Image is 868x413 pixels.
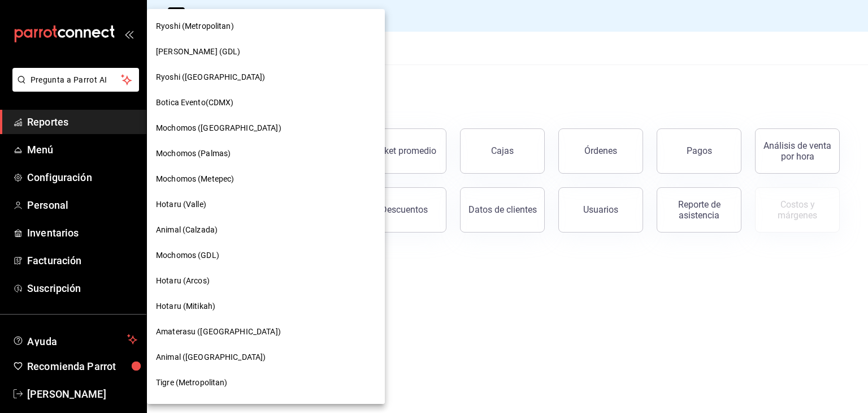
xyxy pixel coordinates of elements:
div: Botica Evento(CDMX) [147,90,385,115]
div: Animal (Calzada) [147,217,385,243]
span: Mochomos (GDL) [156,249,219,261]
div: Animal ([GEOGRAPHIC_DATA]) [147,345,385,370]
span: Ryoshi ([GEOGRAPHIC_DATA]) [156,71,265,83]
span: Botica Evento(CDMX) [156,97,234,109]
span: Amaterasu ([GEOGRAPHIC_DATA]) [156,326,281,338]
div: Hotaru (Mitikah) [147,294,385,319]
span: Tigre (Metropolitan) [156,377,228,389]
div: Amaterasu ([GEOGRAPHIC_DATA]) [147,319,385,345]
span: Hotaru (Mitikah) [156,300,215,312]
div: Hotaru (Arcos) [147,268,385,294]
div: Ryoshi ([GEOGRAPHIC_DATA]) [147,64,385,90]
span: Mochomos (Palmas) [156,148,231,160]
div: Tigre (Metropolitan) [147,370,385,395]
div: Mochomos ([GEOGRAPHIC_DATA]) [147,115,385,141]
div: Mochomos (Metepec) [147,166,385,192]
div: Ryoshi (Metropolitan) [147,14,385,39]
span: Ryoshi (Metropolitan) [156,20,234,32]
div: Hotaru (Valle) [147,192,385,217]
span: Mochomos (Metepec) [156,173,234,185]
span: [PERSON_NAME] (GDL) [156,46,241,58]
div: [PERSON_NAME] (GDL) [147,39,385,64]
div: Mochomos (Palmas) [147,141,385,166]
span: Mochomos ([GEOGRAPHIC_DATA]) [156,122,281,134]
span: Animal (Calzada) [156,224,218,236]
span: Animal ([GEOGRAPHIC_DATA]) [156,351,266,363]
span: Hotaru (Valle) [156,199,206,210]
div: Mochomos (GDL) [147,243,385,268]
span: Hotaru (Arcos) [156,275,210,287]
